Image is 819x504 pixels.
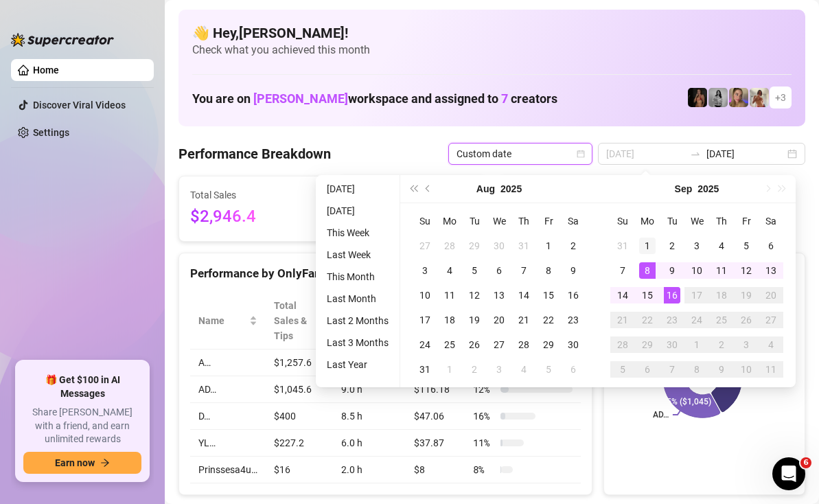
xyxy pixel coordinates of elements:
div: 25 [441,336,458,353]
td: 2025-08-31 [413,357,437,382]
div: 31 [417,361,433,378]
td: $1,257.6 [266,350,333,376]
span: 12 % [473,382,495,397]
td: 2025-10-09 [709,357,734,382]
th: Su [610,209,635,233]
div: 27 [417,238,433,254]
td: 2025-09-07 [610,258,635,283]
span: 8 % [473,462,495,477]
td: 2025-09-04 [511,357,536,382]
input: Start date [606,146,684,161]
button: Previous month (PageUp) [421,175,436,203]
div: 5 [540,361,557,378]
td: 2025-10-03 [734,332,759,357]
td: 2025-08-01 [536,233,561,258]
div: 1 [540,238,557,254]
th: Total Sales & Tips [266,293,333,350]
td: 2025-07-27 [413,233,437,258]
div: 5 [738,238,754,254]
td: 2025-09-29 [635,332,660,357]
th: Mo [437,209,462,233]
td: 2025-07-28 [437,233,462,258]
td: 2025-09-05 [536,357,561,382]
td: 2025-10-04 [759,332,783,357]
div: 9 [565,262,581,279]
li: Last Month [321,290,394,307]
td: 2025-09-16 [660,283,684,308]
td: 2025-09-12 [734,258,759,283]
div: 17 [417,312,433,328]
td: 2025-08-28 [511,332,536,357]
div: 15 [639,287,656,303]
div: 22 [639,312,656,328]
th: Th [511,209,536,233]
a: Home [33,65,59,76]
div: 19 [738,287,754,303]
td: 2025-09-11 [709,258,734,283]
td: A… [190,350,266,376]
td: 2025-08-07 [511,258,536,283]
div: 6 [491,262,507,279]
td: 2025-09-22 [635,308,660,332]
td: 2025-08-22 [536,308,561,332]
div: 8 [689,361,705,378]
li: Last Week [321,247,394,263]
td: 2025-08-27 [487,332,511,357]
td: 2025-09-04 [709,233,734,258]
div: 29 [466,238,483,254]
div: 4 [516,361,532,378]
span: Earn now [55,457,95,468]
span: $2,946.4 [190,204,315,230]
div: 23 [664,312,680,328]
td: 2025-08-06 [487,258,511,283]
a: Settings [33,127,69,138]
td: 2025-09-02 [660,233,684,258]
td: 2025-09-17 [684,283,709,308]
th: Mo [635,209,660,233]
td: 2025-10-07 [660,357,684,382]
td: 2025-08-10 [413,283,437,308]
div: 29 [639,336,656,353]
td: $227.2 [266,430,333,457]
span: + 3 [775,90,786,105]
div: 5 [466,262,483,279]
th: Tu [660,209,684,233]
td: 2025-09-01 [437,357,462,382]
th: Fr [734,209,759,233]
button: Choose a month [476,175,495,203]
div: 16 [664,287,680,303]
td: 2025-10-01 [684,332,709,357]
button: Last year (Control + left) [406,175,421,203]
td: 2025-09-01 [635,233,660,258]
td: 2025-09-10 [684,258,709,283]
td: 2025-09-14 [610,283,635,308]
td: 2025-09-13 [759,258,783,283]
div: 7 [664,361,680,378]
div: 2 [466,361,483,378]
span: Total Sales [190,187,315,203]
text: AD… [653,410,669,420]
td: 2025-09-03 [684,233,709,258]
td: 2025-08-05 [462,258,487,283]
th: We [487,209,511,233]
div: 26 [466,336,483,353]
span: 🎁 Get $100 in AI Messages [23,374,141,400]
div: 6 [565,361,581,378]
div: 27 [763,312,779,328]
td: 2025-08-17 [413,308,437,332]
div: 3 [738,336,754,353]
div: 12 [738,262,754,279]
td: 2025-08-12 [462,283,487,308]
div: 15 [540,287,557,303]
td: 2025-08-14 [511,283,536,308]
img: D [688,88,707,107]
td: $47.06 [406,403,465,430]
div: 30 [664,336,680,353]
div: 4 [713,238,730,254]
button: Earn nowarrow-right [23,452,141,474]
span: 11 % [473,435,495,450]
div: 11 [713,262,730,279]
td: 2025-09-15 [635,283,660,308]
div: 26 [738,312,754,328]
div: 10 [417,287,433,303]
